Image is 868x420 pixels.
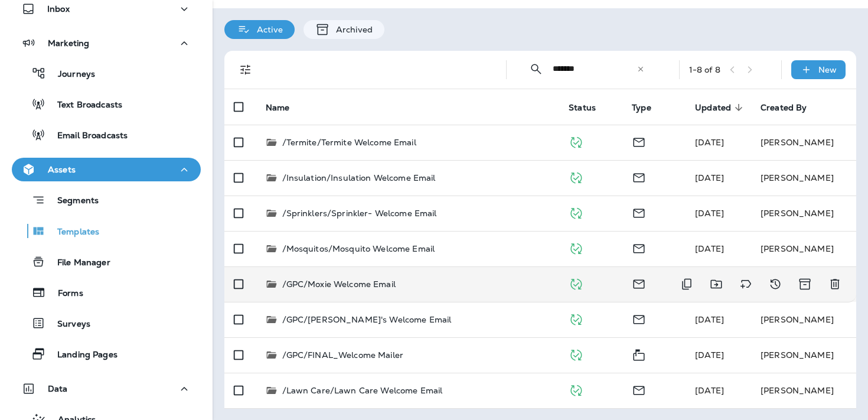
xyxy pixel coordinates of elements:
p: Journeys [46,69,95,80]
span: Published [569,136,583,146]
span: Email [632,278,646,288]
span: Email [632,242,646,253]
p: /Mosquitos/Mosquito Welcome Email [282,243,435,255]
span: Cydney Liberman [695,172,724,183]
p: Assets [48,165,76,174]
span: Name [266,102,305,113]
button: Filters [234,58,257,82]
p: Marketing [48,38,89,48]
span: Published [569,207,583,217]
button: Text Broadcasts [12,92,201,116]
span: Email [632,136,646,146]
p: /Termite/Termite Welcome Email [282,136,416,148]
span: Email [632,384,646,395]
button: Landing Pages [12,341,201,366]
span: Created By [761,103,807,113]
p: File Manager [45,258,110,269]
span: Published [569,349,583,359]
span: Published [569,384,583,395]
button: Duplicate [675,272,699,296]
p: Archived [330,25,373,34]
button: File Manager [12,249,201,274]
td: [PERSON_NAME] [751,196,856,231]
button: Segments [12,187,201,213]
button: Archive [793,272,817,296]
span: Kate Murphy [695,208,724,219]
span: Type [632,103,651,113]
button: Add tags [734,272,758,296]
td: [PERSON_NAME] [751,337,856,373]
p: /GPC/[PERSON_NAME]'s Welcome Email [282,314,452,325]
p: Surveys [45,319,90,330]
p: Active [251,25,283,34]
p: /GPC/Moxie Welcome Email [282,278,396,290]
p: New [818,65,837,74]
div: 1 - 8 of 8 [689,65,720,74]
span: Kate Murphy [695,314,724,325]
p: Forms [46,288,83,299]
p: Data [48,384,68,393]
button: Data [12,377,201,401]
button: Marketing [12,31,201,55]
p: Segments [45,196,99,207]
td: [PERSON_NAME] [751,125,856,160]
span: Email [632,171,646,182]
span: Karin Comegys [695,350,724,360]
span: Status [569,103,596,113]
p: /Insulation/Insulation Welcome Email [282,172,436,184]
span: Kate Murphy [695,385,724,396]
p: Email Broadcasts [45,131,128,142]
p: /GPC/FINAL_Welcome Mailer [282,349,404,361]
button: Journeys [12,61,201,86]
span: Kate Murphy [695,137,724,148]
td: [PERSON_NAME] [751,302,856,337]
p: Templates [45,227,99,238]
span: Name [266,103,290,113]
span: Email [632,207,646,217]
button: Move to folder [704,272,728,296]
span: Published [569,278,583,288]
button: Delete [823,272,847,296]
button: View Changelog [763,272,787,296]
p: Landing Pages [45,350,118,361]
p: Inbox [47,4,70,14]
span: Created By [761,102,822,113]
button: Surveys [12,311,201,336]
button: Forms [12,280,201,305]
span: Type [632,102,667,113]
span: Kate Murphy [695,243,724,254]
span: Published [569,313,583,324]
button: Email Broadcasts [12,122,201,147]
span: Published [569,242,583,253]
span: Status [569,102,611,113]
span: Mailer [632,349,646,359]
td: [PERSON_NAME] [751,373,856,408]
span: Published [569,171,583,182]
td: [PERSON_NAME] [751,160,856,196]
span: Email [632,313,646,324]
span: Updated [695,103,731,113]
p: Text Broadcasts [45,100,122,111]
td: [PERSON_NAME] [751,231,856,266]
button: Collapse Search [524,57,548,81]
p: /Sprinklers/Sprinkler- Welcome Email [282,207,437,219]
button: Templates [12,219,201,243]
span: Updated [695,102,746,113]
p: /Lawn Care/Lawn Care Welcome Email [282,385,443,396]
button: Assets [12,158,201,181]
